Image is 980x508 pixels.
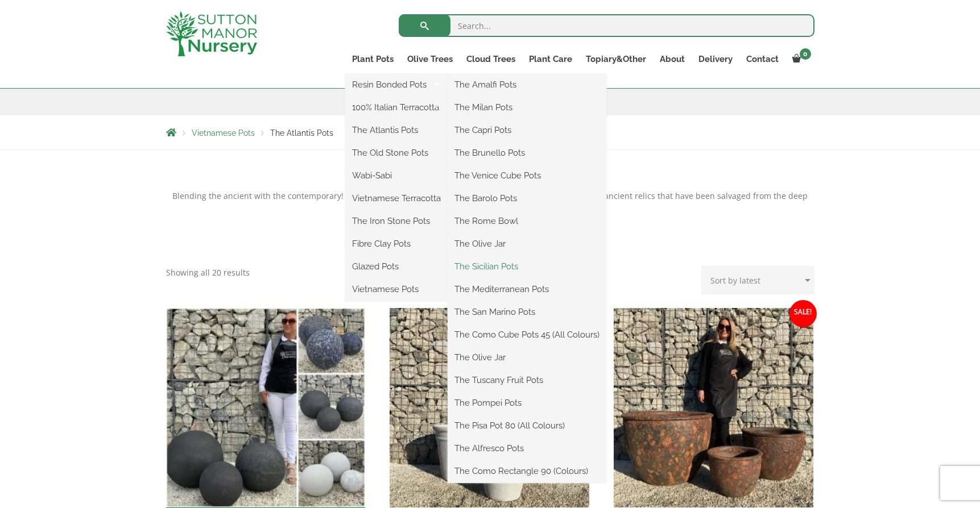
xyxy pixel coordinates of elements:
[460,51,522,67] a: Cloud Trees
[345,190,448,207] a: Vietnamese Terracotta
[448,349,606,366] a: The Olive Jar
[448,440,606,457] a: The Alfresco Pots
[345,144,448,161] a: The Old Stone Pots
[390,308,589,507] img: The Hanoi Atlantis Shades Of White Plant Pots
[789,300,817,327] span: Sale!
[345,281,448,298] a: Vietnamese Pots
[448,213,606,230] a: The Rome Bowl
[345,122,448,139] a: The Atlantis Pots
[345,213,448,230] a: The Iron Stone Pots
[785,51,814,67] a: 0
[166,128,814,137] nav: Breadcrumbs
[448,144,606,161] a: The Brunello Pots
[270,128,333,138] span: The Atlantis Pots
[399,14,814,37] input: Search...
[739,51,785,67] a: Contact
[448,463,606,480] a: The Como Rectangle 90 (Colours)
[448,303,606,320] a: The San Marino Pots
[701,266,814,294] select: Shop order
[448,190,606,207] a: The Barolo Pots
[522,51,579,67] a: Plant Care
[345,258,448,275] a: Glazed Pots
[448,326,606,343] a: The Como Cube Pots 45 (All Colours)
[166,11,257,56] img: logo
[345,76,448,93] a: Resin Bonded Pots
[192,128,255,138] a: Vietnamese Pots
[448,372,606,389] a: The Tuscany Fruit Pots
[448,76,606,93] a: The Amalfi Pots
[692,51,739,67] a: Delivery
[448,417,606,434] a: The Pisa Pot 80 (All Colours)
[400,51,460,67] a: Olive Trees
[448,167,606,184] a: The Venice Cube Pots
[166,189,814,216] p: Blending the ancient with the contemporary! The art of “sgraffito” is a technique that gives thes...
[448,99,606,116] a: The Milan Pots
[448,235,606,252] a: The Olive Jar
[345,235,448,252] a: Fibre Clay Pots
[345,51,400,67] a: Plant Pots
[166,266,250,280] p: Showing all 20 results
[345,99,448,116] a: 100% Italian Terracotta
[448,258,606,275] a: The Sicilian Pots
[448,281,606,298] a: The Mediterranean Pots
[448,394,606,411] a: The Pompei Pots
[579,51,653,67] a: Topiary&Other
[448,122,606,139] a: The Capri Pots
[653,51,692,67] a: About
[800,48,811,60] span: 0
[345,167,448,184] a: Wabi-Sabi
[614,308,813,507] img: The Tam Coc Atlantis Shades Of Golden Rust Plant Pots
[166,308,366,507] img: Globes/Orbs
